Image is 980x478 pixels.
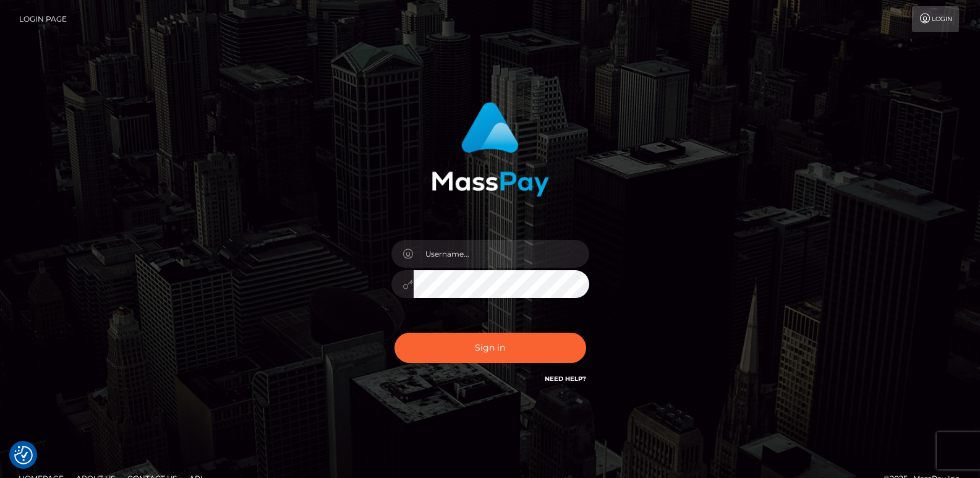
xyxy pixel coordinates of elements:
img: MassPay Login [432,102,549,197]
a: Login [912,6,959,32]
a: Need Help? [545,375,586,383]
button: Consent Preferences [14,446,33,464]
a: Login Page [19,6,67,32]
button: Sign in [394,333,586,363]
img: Revisit consent button [14,446,33,464]
input: Username... [414,240,589,268]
